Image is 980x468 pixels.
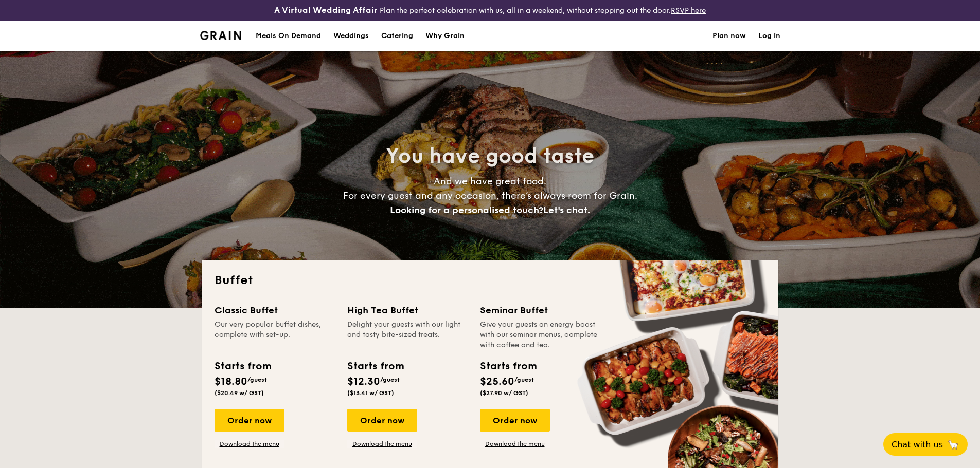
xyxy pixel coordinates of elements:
[480,409,550,432] div: Order now
[375,21,419,51] a: Catering
[347,409,417,432] div: Order now
[215,320,335,350] div: Our very popular buffet dishes, complete with set-up.
[347,320,468,350] div: Delight your guests with our light and tasty bite-sized treats.
[347,389,394,397] span: ($13.41 w/ GST)
[215,409,284,432] div: Order now
[215,272,766,289] h2: Buffet
[514,376,534,383] span: /guest
[425,21,465,51] div: Why Grain
[386,144,594,169] span: You have good taste
[712,21,746,51] a: Plan now
[200,31,242,40] img: Grain
[419,21,471,51] a: Why Grain
[480,440,550,448] a: Download the menu
[247,376,267,383] span: /guest
[274,4,378,16] h4: A Virtual Wedding Affair
[347,359,403,374] div: Starts from
[671,6,706,15] a: RSVP here
[480,320,600,350] div: Give your guests an energy boost with our seminar menus, complete with coffee and tea.
[215,389,264,397] span: ($20.49 w/ GST)
[883,433,968,456] button: Chat with us🦙
[215,440,284,448] a: Download the menu
[480,389,528,397] span: ($27.90 w/ GST)
[347,376,380,388] span: $12.30
[343,176,637,216] span: And we have great food. For every guest and any occasion, there’s always room for Grain.
[892,440,943,450] span: Chat with us
[194,4,787,16] div: Plan the perfect celebration with us, all in a weekend, without stepping out the door.
[381,21,413,51] h1: Catering
[327,21,375,51] a: Weddings
[250,21,327,51] a: Meals On Demand
[543,204,590,216] span: Let's chat.
[256,21,321,51] div: Meals On Demand
[347,303,468,317] div: High Tea Buffet
[347,440,417,448] a: Download the menu
[215,376,247,388] span: $18.80
[215,303,335,317] div: Classic Buffet
[758,21,780,51] a: Log in
[480,303,600,317] div: Seminar Buffet
[480,359,536,374] div: Starts from
[390,204,543,216] span: Looking for a personalised touch?
[380,376,400,383] span: /guest
[947,439,959,451] span: 🦙
[215,359,271,374] div: Starts from
[200,31,242,40] a: Logotype
[480,376,514,388] span: $25.60
[333,21,369,51] div: Weddings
